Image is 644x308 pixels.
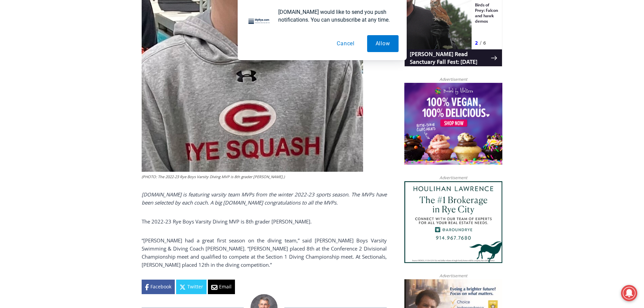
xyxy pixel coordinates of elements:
button: Cancel [328,35,363,52]
img: Houlihan Lawrence The #1 Brokerage in Rye City [404,181,502,263]
p: “[PERSON_NAME] had a great first season on the diving team,” said [PERSON_NAME] Boys Varsity Swim... [142,236,387,269]
div: [DOMAIN_NAME] would like to send you push notifications. You can unsubscribe at any time. [273,8,399,24]
div: / [75,57,77,64]
em: [DOMAIN_NAME] is featuring varsity team MVPs from the winter 2022-23 sports season. The MVPs have... [142,191,387,206]
button: Allow [367,35,399,52]
p: The 2022-23 Rye Boys Varsity Diving MVP is 8th grader [PERSON_NAME]. [142,217,387,226]
img: Baked by Melissa [404,83,502,165]
div: "I learned about the history of a place I’d honestly never considered even as a resident of [GEOG... [171,0,319,66]
img: notification icon [246,8,273,35]
h4: [PERSON_NAME] Read Sanctuary Fall Fest: [DATE] [5,68,87,84]
span: Advertisement [433,76,474,82]
a: Twitter [176,280,207,294]
span: Advertisement [433,174,474,181]
a: Facebook [142,280,175,294]
a: Email [208,280,235,294]
span: Advertisement [433,273,474,279]
span: Intern @ [DOMAIN_NAME] [177,67,313,82]
figcaption: (PHOTO: The 2022-23 Rye Boys Varsity Diving MVP is 8th grader [PERSON_NAME].) [142,174,363,180]
a: [PERSON_NAME] Read Sanctuary Fall Fest: [DATE] [0,67,98,84]
a: Intern @ [DOMAIN_NAME] [163,66,328,84]
div: 2 [71,57,74,64]
div: Birds of Prey: Falcon and hawk demos [71,20,94,55]
div: 6 [79,57,82,64]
